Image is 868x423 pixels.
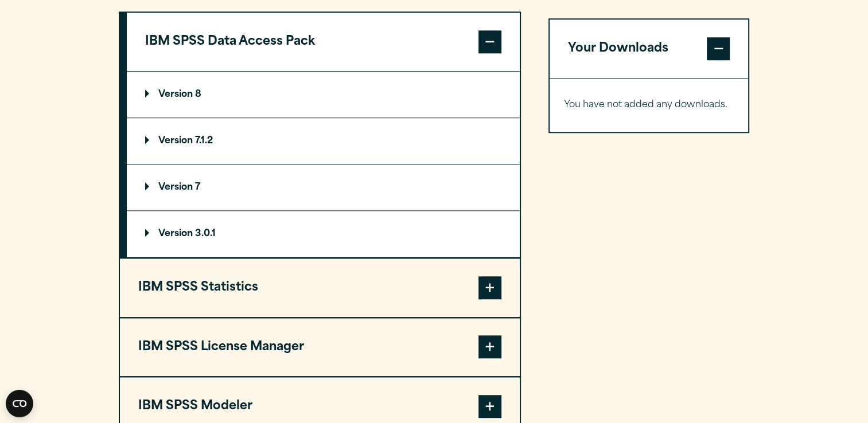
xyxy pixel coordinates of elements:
button: IBM SPSS Statistics [120,258,520,317]
button: IBM SPSS Data Access Pack [127,13,520,71]
summary: Version 7 [127,164,520,210]
summary: Version 3.0.1 [127,211,520,257]
p: Version 8 [145,90,201,99]
div: Your Downloads [550,78,749,132]
button: IBM SPSS License Manager [120,318,520,377]
p: Version 7 [145,183,200,192]
p: Version 7.1.2 [145,136,213,146]
button: Your Downloads [550,19,749,78]
summary: Version 8 [127,72,520,117]
p: Version 3.0.1 [145,229,216,238]
summary: Version 7.1.2 [127,118,520,164]
div: IBM SPSS Data Access Pack [127,71,520,257]
button: Open CMP widget [6,390,33,417]
p: You have not added any downloads. [564,97,734,113]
